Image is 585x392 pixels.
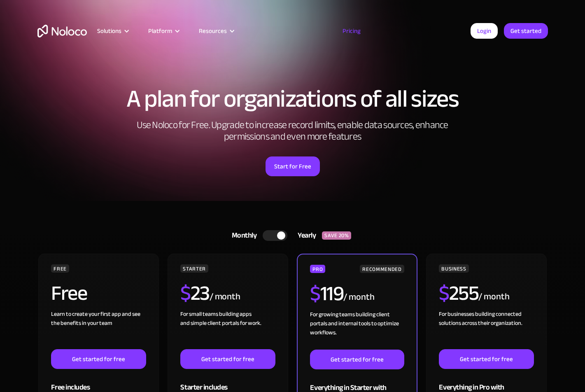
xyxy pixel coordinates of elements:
[97,26,121,36] div: Solutions
[180,264,208,273] div: STARTER
[360,265,404,273] div: RECOMMENDED
[189,26,243,36] div: Resources
[478,290,509,303] div: / month
[310,283,343,304] h2: 119
[343,291,374,304] div: / month
[138,26,189,36] div: Platform
[310,265,325,273] div: PRO
[287,229,322,242] div: Yearly
[37,86,548,111] h1: A plan for organizations of all sizes
[87,26,138,36] div: Solutions
[180,283,210,303] h2: 23
[148,26,172,36] div: Platform
[322,231,351,240] div: SAVE 20%
[37,25,87,37] a: home
[51,310,146,349] div: Learn to create your first app and see the benefits in your team ‍
[439,349,534,369] a: Get started for free
[266,156,320,176] a: Start for Free
[439,283,478,303] h2: 255
[310,310,404,350] div: For growing teams building client portals and internal tools to optimize workflows.
[439,274,449,313] span: $
[471,23,498,39] a: Login
[180,274,191,313] span: $
[221,229,263,242] div: Monthly
[210,290,240,303] div: / month
[310,274,320,313] span: $
[128,119,457,142] h2: Use Noloco for Free. Upgrade to increase record limits, enable data sources, enhance permissions ...
[51,264,69,273] div: FREE
[310,350,404,369] a: Get started for free
[332,26,371,36] a: Pricing
[51,349,146,369] a: Get started for free
[439,310,534,349] div: For businesses building connected solutions across their organization. ‍
[51,283,87,303] h2: Free
[439,264,468,273] div: BUSINESS
[504,23,548,39] a: Get started
[180,349,275,369] a: Get started for free
[180,310,275,349] div: For small teams building apps and simple client portals for work. ‍
[199,26,227,36] div: Resources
